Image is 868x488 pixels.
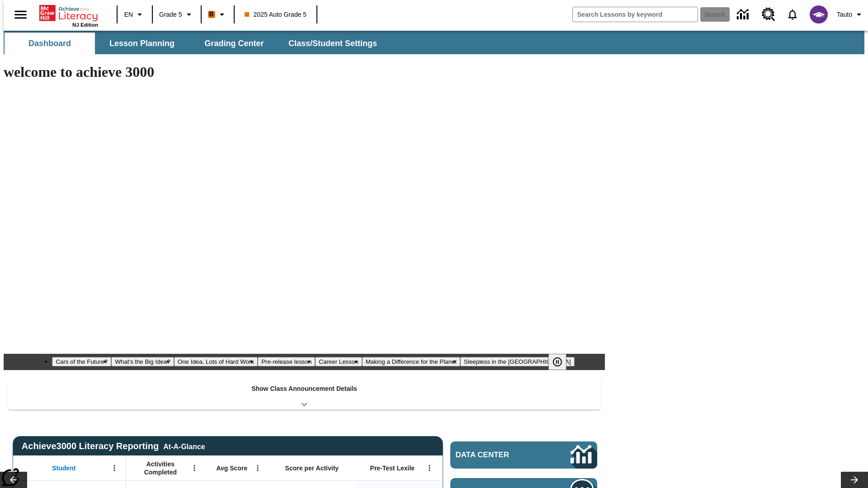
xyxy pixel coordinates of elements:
[804,3,833,26] button: Select a new avatar
[22,441,205,451] span: Achieve3000 Literacy Reporting
[28,38,71,49] span: Dashboard
[285,464,339,472] span: Score per Activity
[204,6,231,23] button: Boost Class color is orange. Change class color
[251,384,357,394] p: Show Class Announcement Details
[108,461,121,475] button: Open Menu
[841,472,868,488] button: Lesson carousel, Next
[370,464,415,472] span: Pre-Test Lexile
[423,461,436,475] button: Open Menu
[72,22,98,28] span: NJ Edition
[456,450,540,460] span: Data Center
[39,4,98,22] a: Home
[810,5,828,23] img: avatar image
[4,31,864,54] div: SubNavbar
[156,6,198,23] button: Grade: Grade 5, Select a grade
[548,354,566,370] button: Pause
[756,2,781,27] a: Resource Center, Will open in new tab
[209,9,214,20] span: B
[288,38,377,49] span: Class/Student Settings
[245,10,307,19] span: 2025 Auto Grade 5
[4,33,385,54] div: SubNavbar
[216,464,247,472] span: Avg Score
[731,2,756,27] a: Data Center
[362,357,460,366] button: Slide 6 Making a Difference for the Planet
[4,64,605,80] h1: welcome to achieve 3000
[97,33,187,54] button: Lesson Planning
[450,441,597,469] a: Data Center
[124,10,133,19] span: EN
[159,10,182,19] span: Grade 5
[163,441,205,451] div: At-A-Glance
[7,1,34,28] button: Open side menu
[109,38,175,49] span: Lesson Planning
[837,10,852,19] span: Tauto
[174,357,258,366] button: Slide 3 One Idea, Lots of Hard Work
[833,6,868,23] button: Profile/Settings
[52,464,75,472] span: Student
[258,357,315,366] button: Slide 4 Pre-release lesson
[573,7,698,22] input: search field
[120,6,149,23] button: Language: EN, Select a language
[5,33,95,54] button: Dashboard
[39,3,98,28] div: Home
[131,460,190,476] span: Activities Completed
[251,461,264,475] button: Open Menu
[52,357,111,366] button: Slide 1 Cars of the Future?
[188,461,201,475] button: Open Menu
[548,354,576,370] div: Pause
[8,379,600,410] div: Show Class Announcement Details
[189,33,279,54] button: Grading Center
[781,3,804,26] a: Notifications
[281,33,384,54] button: Class/Student Settings
[315,357,362,366] button: Slide 5 Career Lesson
[460,357,575,366] button: Slide 7 Sleepless in the Animal Kingdom
[204,38,264,49] span: Grading Center
[111,357,174,366] button: Slide 2 What's the Big Idea?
